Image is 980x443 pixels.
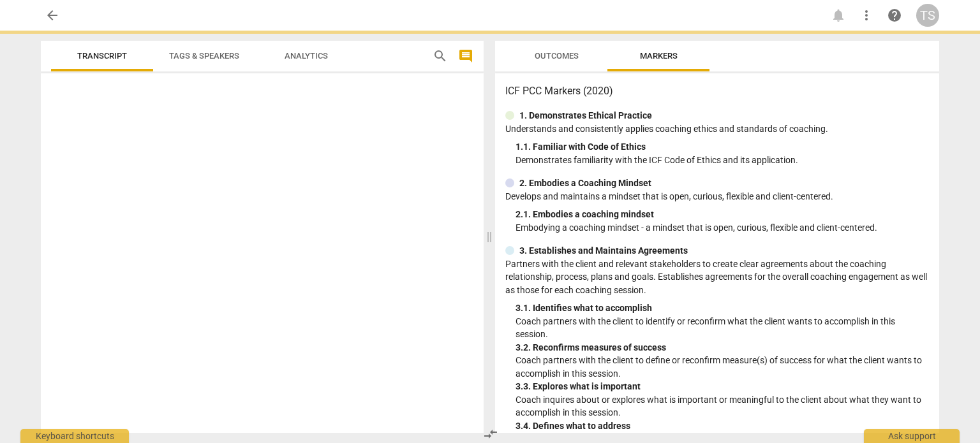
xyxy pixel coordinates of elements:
p: Embodying a coaching mindset - a mindset that is open, curious, flexible and client-centered. [516,221,929,235]
p: 1. Demonstrates Ethical Practice [519,109,652,122]
div: 1. 1. Familiar with Code of Ethics [516,140,929,154]
div: 3. 1. Identifies what to accomplish [516,301,929,315]
span: Markers [640,51,678,61]
div: 3. 2. Reconfirms measures of success [516,341,929,354]
div: Ask support [864,429,960,443]
div: 3. 3. Explores what is important [516,380,929,393]
span: more_vert [859,8,874,23]
span: compare_arrows [483,426,498,442]
p: 3. Establishes and Maintains Agreements [519,244,688,258]
span: comment [458,48,473,64]
p: Coach partners with the client to identify or reconfirm what the client wants to accomplish in th... [516,315,929,341]
p: 2. Embodies a Coaching Mindset [519,177,651,190]
a: Help [883,4,906,27]
span: Tags & Speakers [169,51,239,61]
span: Outcomes [535,51,579,61]
button: TS [916,4,939,27]
div: Keyboard shortcuts [20,429,129,443]
span: search [433,48,448,64]
span: arrow_back [45,8,60,23]
div: 2. 1. Embodies a coaching mindset [516,208,929,221]
p: Develops and maintains a mindset that is open, curious, flexible and client-centered. [505,190,929,203]
span: help [887,8,902,23]
span: Transcript [77,51,127,61]
p: Coach inquires about or explores what is important or meaningful to the client about what they wa... [516,393,929,419]
span: Analytics [285,51,328,61]
div: 3. 4. Defines what to address [516,419,929,433]
p: Coach partners with the client to define or reconfirm measure(s) of success for what the client w... [516,354,929,380]
button: Show/Hide comments [456,46,476,66]
p: Understands and consistently applies coaching ethics and standards of coaching. [505,122,929,136]
p: Partners with the client and relevant stakeholders to create clear agreements about the coaching ... [505,258,929,297]
button: Search [430,46,450,66]
h3: ICF PCC Markers (2020) [505,84,929,99]
p: Demonstrates familiarity with the ICF Code of Ethics and its application. [516,154,929,167]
